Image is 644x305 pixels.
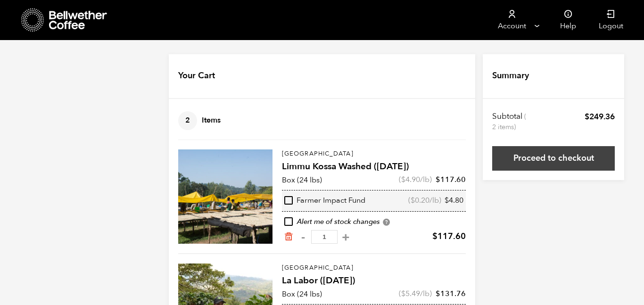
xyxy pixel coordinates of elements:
th: Subtotal [492,111,528,132]
input: Qty [311,230,338,244]
span: ( /lb) [399,174,432,185]
bdi: 5.49 [401,289,420,299]
bdi: 4.80 [445,195,463,206]
bdi: 131.76 [436,289,466,299]
button: + [340,232,352,242]
bdi: 117.60 [436,174,466,185]
span: $ [436,174,440,185]
div: Farmer Impact Fund [284,196,365,206]
button: - [297,232,309,242]
span: $ [585,111,589,122]
bdi: 117.60 [432,231,466,242]
h4: Limmu Kossa Washed ([DATE]) [282,160,466,173]
span: $ [445,195,449,206]
bdi: 249.36 [585,111,615,122]
p: [GEOGRAPHIC_DATA] [282,149,466,159]
span: ( /lb) [399,289,432,299]
span: ( /lb) [408,196,441,206]
span: $ [411,195,415,206]
div: Alert me of stock changes [282,217,466,227]
p: Box (24 lbs) [282,289,322,300]
span: $ [432,231,438,242]
p: Box (24 lbs) [282,174,322,186]
span: $ [401,289,405,299]
span: $ [401,174,405,185]
h4: Summary [492,70,529,82]
span: $ [436,289,440,299]
bdi: 0.20 [411,195,429,206]
a: Remove from cart [284,232,293,242]
h4: La Labor ([DATE]) [282,274,466,288]
bdi: 4.90 [401,174,420,185]
h4: Your Cart [178,70,215,82]
h4: Items [178,111,221,130]
a: Proceed to checkout [492,146,615,171]
span: 2 [178,111,197,130]
p: [GEOGRAPHIC_DATA] [282,264,466,273]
